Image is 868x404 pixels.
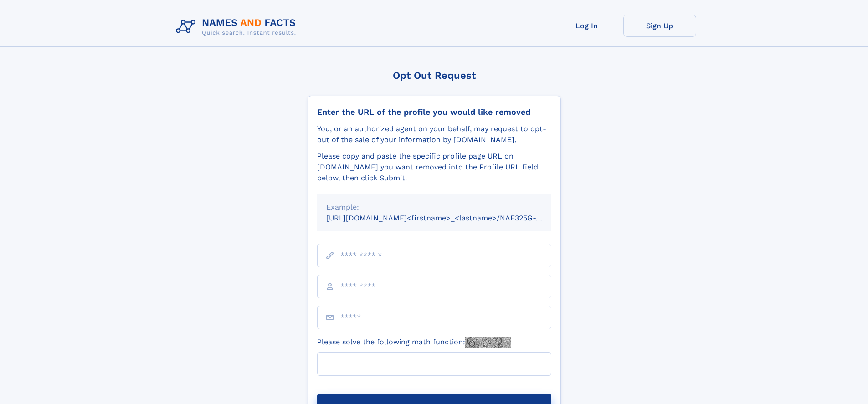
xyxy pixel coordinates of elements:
[550,15,623,37] a: Log In
[317,123,551,145] div: You, or an authorized agent on your behalf, may request to opt-out of the sale of your informatio...
[326,202,542,213] div: Example:
[317,107,551,117] div: Enter the URL of the profile you would like removed
[623,15,696,37] a: Sign Up
[326,214,569,222] small: [URL][DOMAIN_NAME]<firstname>_<lastname>/NAF325G-xxxxxxxx
[172,15,303,39] img: Logo Names and Facts
[317,151,551,184] div: Please copy and paste the specific profile page URL on [DOMAIN_NAME] you want removed into the Pr...
[317,337,511,348] label: Please solve the following math function:
[308,70,561,81] div: Opt Out Request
